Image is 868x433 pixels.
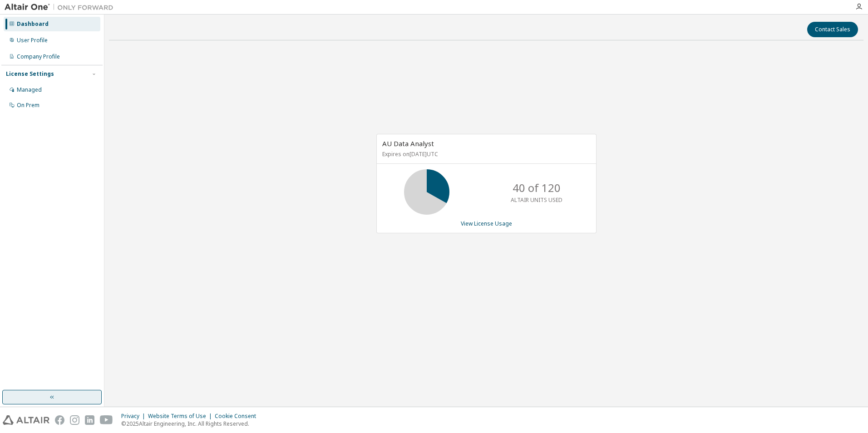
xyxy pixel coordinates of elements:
[461,220,512,227] a: View License Usage
[121,413,148,420] div: Privacy
[382,139,434,148] span: AU Data Analyst
[70,415,79,425] img: instagram.svg
[55,415,64,425] img: facebook.svg
[17,102,39,109] div: On Prem
[121,420,261,428] p: © 2025 Altair Engineering, Inc. All Rights Reserved.
[17,86,42,93] div: Managed
[215,413,261,420] div: Cookie Consent
[17,37,48,44] div: User Profile
[148,413,215,420] div: Website Terms of Use
[382,150,588,158] p: Expires on [DATE] UTC
[511,196,562,204] p: ALTAIR UNITS USED
[17,20,49,28] div: Dashboard
[100,415,113,425] img: youtube.svg
[807,22,858,37] button: Contact Sales
[85,415,94,425] img: linkedin.svg
[5,3,118,12] img: Altair One
[3,415,49,425] img: altair_logo.svg
[17,53,60,60] div: Company Profile
[513,180,561,196] p: 40 of 120
[6,70,54,78] div: License Settings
